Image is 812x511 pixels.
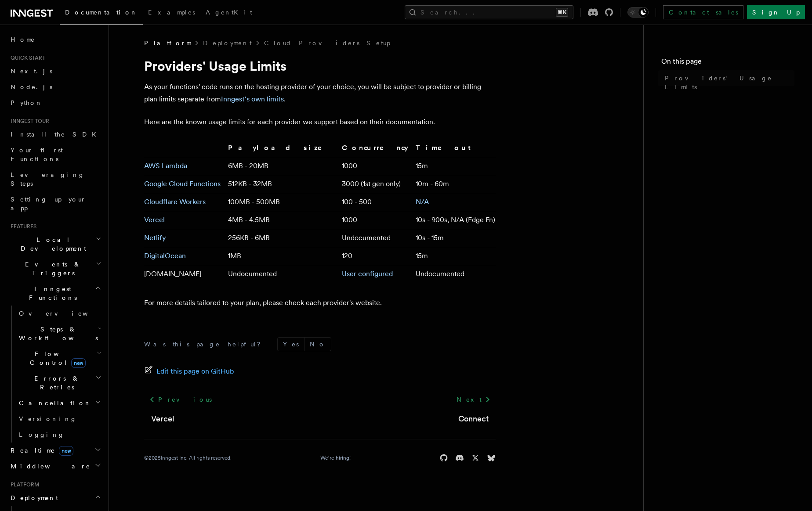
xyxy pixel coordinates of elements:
[15,374,95,392] span: Errors & Retries
[221,95,284,103] a: Inngest's own limits
[144,39,191,47] span: Platform
[7,126,103,142] a: Install the SDK
[7,458,103,474] button: Middleware
[7,142,103,167] a: Your first Functions
[15,371,103,395] button: Errors & Retries
[15,306,103,321] a: Overview
[59,446,73,456] span: new
[405,5,573,19] button: Search...⌘K
[7,79,103,95] a: Node.js
[338,229,412,247] td: Undocumented
[225,265,338,283] td: Undocumented
[11,147,63,162] span: Your first Functions
[19,431,65,438] span: Logging
[144,265,225,283] td: [DOMAIN_NAME]
[7,95,103,111] a: Python
[264,39,390,47] a: Cloud Providers Setup
[206,9,252,16] span: AgentKit
[278,338,304,351] button: Yes
[627,7,649,18] button: Toggle dark mode
[338,157,412,175] td: 1000
[225,247,338,265] td: 1MB
[7,493,58,502] span: Deployment
[144,365,234,378] a: Edit this page on GitHub
[225,193,338,211] td: 100MB - 500MB
[225,142,338,157] th: Payload size
[7,232,103,256] button: Local Development
[7,490,103,506] button: Deployment
[412,175,496,193] td: 10m - 60m
[7,223,36,230] span: Features
[15,346,103,371] button: Flow Controlnew
[15,349,97,367] span: Flow Control
[11,68,52,75] span: Next.js
[7,118,49,125] span: Inngest tour
[11,83,52,90] span: Node.js
[7,481,40,488] span: Platform
[338,175,412,193] td: 3000 (1st gen only)
[60,3,143,25] a: Documentation
[412,265,496,283] td: Undocumented
[144,116,496,128] p: Here are the known usage limits for each provider we support based on their documentation.
[556,8,568,17] kbd: ⌘K
[11,35,35,44] span: Home
[144,392,217,407] a: Previous
[412,211,496,229] td: 10s - 900s, N/A (Edge Fn)
[225,157,338,175] td: 6MB - 20MB
[200,3,257,24] a: AgentKit
[7,256,103,281] button: Events & Triggers
[203,39,252,47] a: Deployment
[144,234,166,242] a: Netlify
[665,74,794,91] span: Providers' Usage Limits
[144,162,187,170] a: AWS Lambda
[7,191,103,216] a: Setting up your app
[7,63,103,79] a: Next.js
[338,142,412,157] th: Concurrency
[15,321,103,346] button: Steps & Workflows
[7,443,103,458] button: Realtimenew
[412,142,496,157] th: Timeout
[7,284,95,302] span: Inngest Functions
[304,338,331,351] button: No
[412,229,496,247] td: 10s - 15m
[7,32,103,47] a: Home
[144,216,165,224] a: Vercel
[144,198,206,206] a: Cloudflare Workers
[416,198,429,206] a: N/A
[661,70,794,95] a: Providers' Usage Limits
[15,411,103,427] a: Versioning
[71,358,86,368] span: new
[458,413,489,425] a: Connect
[412,247,496,265] td: 15m
[144,454,232,461] div: © 2025 Inngest Inc. All rights reserved.
[15,395,103,411] button: Cancellation
[225,229,338,247] td: 256KB - 6MB
[11,171,85,187] span: Leveraging Steps
[747,5,805,19] a: Sign Up
[661,56,794,70] h4: On this page
[144,340,267,349] p: Was this page helpful?
[7,167,103,191] a: Leveraging Steps
[156,365,234,378] span: Edit this page on GitHub
[320,454,351,461] a: We're hiring!
[338,193,412,211] td: 100 - 500
[342,270,393,278] a: User configured
[11,196,86,212] span: Setting up your app
[143,3,200,24] a: Examples
[412,157,496,175] td: 15m
[65,9,138,16] span: Documentation
[19,415,77,422] span: Versioning
[7,462,91,471] span: Middleware
[144,180,221,188] a: Google Cloud Functions
[7,281,103,306] button: Inngest Functions
[15,427,103,443] a: Logging
[144,58,496,74] h1: Providers' Usage Limits
[7,306,103,443] div: Inngest Functions
[15,399,91,407] span: Cancellation
[148,9,195,16] span: Examples
[225,175,338,193] td: 512KB - 32MB
[144,297,496,309] p: For more details tailored to your plan, please check each provider's website.
[338,247,412,265] td: 120
[7,235,96,253] span: Local Development
[144,81,496,105] p: As your functions' code runs on the hosting provider of your choice, you will be subject to provi...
